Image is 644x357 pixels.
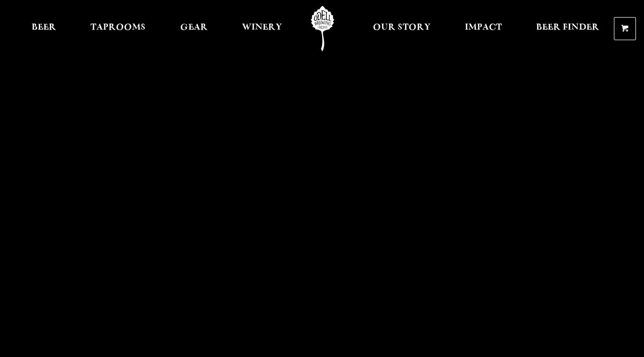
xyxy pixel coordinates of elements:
a: Taprooms [84,6,152,51]
span: Taprooms [90,24,146,32]
a: Impact [458,6,508,51]
a: Beer [25,6,63,51]
a: Odell Home [304,6,341,51]
a: Beer Finder [530,6,606,51]
a: Winery [235,6,289,51]
span: Gear [180,24,208,32]
a: Gear [174,6,214,51]
a: Our Story [366,6,437,51]
span: Beer [32,24,56,32]
span: Beer Finder [536,24,599,32]
span: Winery [242,24,282,32]
span: Impact [465,24,502,32]
span: Our Story [373,24,431,32]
